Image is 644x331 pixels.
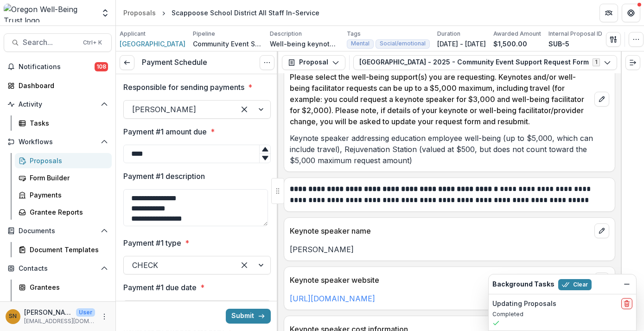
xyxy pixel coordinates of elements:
[99,4,112,22] button: Open entity switcher
[30,299,104,309] div: Communications
[120,6,159,19] a: Proposals
[30,156,104,165] div: Proposals
[30,282,104,292] div: Grantees
[142,58,207,67] h3: Payment Schedule
[30,207,104,217] div: Grantee Reports
[270,30,302,38] p: Description
[19,265,97,273] span: Contacts
[594,92,609,107] button: edit
[4,4,95,22] img: Oregon Well-Being Trust logo
[19,101,97,108] span: Activity
[123,8,156,18] div: Proposals
[347,30,361,38] p: Tags
[9,313,17,319] div: Siri Ngai
[492,310,632,318] p: Completed
[19,138,97,146] span: Workflows
[4,134,112,149] button: Open Workflows
[599,4,618,22] button: Partners
[193,39,262,49] p: Community Event Support
[30,173,104,183] div: Form Builder
[15,297,112,312] a: Communications
[15,187,112,203] a: Payments
[24,317,95,325] p: [EMAIL_ADDRESS][DOMAIN_NAME]
[493,30,541,38] p: Awarded Amount
[23,38,77,47] span: Search...
[621,279,632,290] button: Dismiss
[15,280,112,295] a: Grantees
[19,63,95,71] span: Notifications
[4,78,112,93] a: Dashboard
[123,282,197,293] p: Payment #1 due date
[30,190,104,200] div: Payments
[237,258,252,273] div: Clear selected options
[437,39,486,49] p: [DATE] - [DATE]
[99,311,110,322] button: More
[625,55,640,70] button: Expand right
[123,237,181,248] p: Payment #1 type
[193,30,215,38] p: Pipeline
[353,55,617,70] button: [GEOGRAPHIC_DATA] - 2025 - Community Event Support Request Form1
[19,227,97,235] span: Documents
[4,97,112,112] button: Open Activity
[594,273,609,287] button: edit
[172,8,319,18] div: Scappoose School District All Staff In-Service
[290,274,591,286] p: Keynote speaker website
[290,225,591,236] p: Keynote speaker name
[260,55,274,70] button: Options
[76,308,95,317] p: User
[4,33,112,52] button: Search...
[4,59,112,74] button: Notifications108
[380,40,426,47] span: Social/emotional
[621,298,632,309] button: delete
[290,294,375,303] a: [URL][DOMAIN_NAME]
[120,6,323,19] nav: breadcrumb
[548,39,569,49] p: SUB-5
[81,38,104,48] div: Ctrl + K
[351,40,370,47] span: Mental
[15,153,112,168] a: Proposals
[30,118,104,128] div: Tasks
[15,170,112,185] a: Form Builder
[558,279,592,290] button: Clear
[120,30,146,38] p: Applicant
[226,309,271,324] button: Submit
[594,223,609,238] button: edit
[30,245,104,255] div: Document Templates
[282,55,345,70] button: Proposal
[622,4,640,22] button: Get Help
[123,171,205,182] p: Payment #1 description
[15,115,112,131] a: Tasks
[237,102,252,117] div: Clear selected options
[4,261,112,276] button: Open Contacts
[493,39,527,49] p: $1,500.00
[4,223,112,238] button: Open Documents
[492,300,556,308] h2: Updating Proposals
[15,242,112,257] a: Document Templates
[123,82,244,93] p: Responsible for sending payments
[290,133,609,166] p: Keynote speaker addressing education employee well-being (up to $5,000, which can include travel)...
[123,126,207,137] p: Payment #1 amount due
[120,39,185,49] a: [GEOGRAPHIC_DATA]
[19,81,104,90] div: Dashboard
[290,244,609,255] p: [PERSON_NAME]
[437,30,460,38] p: Duration
[24,307,72,317] p: [PERSON_NAME]
[492,280,555,288] h2: Background Tasks
[95,62,108,71] span: 108
[15,204,112,220] a: Grantee Reports
[270,39,339,49] p: Well-being keynote speaker and facilitator
[290,71,591,127] p: Please select the well-being support(s) you are requesting. Keynotes and/or well-being facilitato...
[548,30,602,38] p: Internal Proposal ID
